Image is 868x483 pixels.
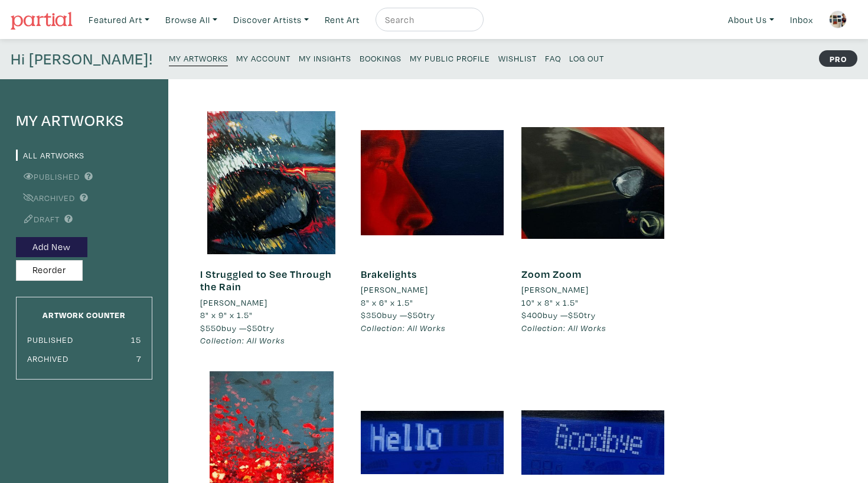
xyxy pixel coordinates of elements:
small: Log Out [569,53,604,64]
a: Brakelights [361,267,417,281]
h4: Hi [PERSON_NAME]! [11,50,153,69]
small: My Public Profile [410,53,490,64]
small: My Artworks [169,53,228,64]
a: My Account [236,50,291,66]
span: 8" x 6" x 1.5" [361,297,413,308]
span: buy — try [521,309,596,320]
span: $400 [521,309,543,320]
small: 7 [136,353,141,364]
em: Collection: All Works [200,335,285,346]
span: $350 [361,309,382,320]
a: About Us [723,8,779,32]
h4: My Artworks [16,111,152,130]
small: Archived [27,353,68,364]
a: All Artworks [16,150,84,161]
li: [PERSON_NAME] [521,283,589,296]
small: My Insights [299,53,351,64]
button: Add New [16,237,87,258]
em: Collection: All Works [521,322,606,333]
small: Artwork Counter [43,309,126,320]
span: $550 [200,322,221,333]
li: [PERSON_NAME] [200,296,267,309]
small: Bookings [360,53,402,64]
a: Draft [16,213,60,225]
a: FAQ [545,50,561,66]
a: Browse All [160,8,223,32]
small: FAQ [545,53,561,64]
strong: PRO [819,50,857,67]
img: phpThumb.php [829,11,847,28]
span: $50 [568,309,584,320]
a: Published [16,171,80,182]
small: Published [27,334,73,345]
a: Inbox [785,8,818,32]
span: $50 [407,309,423,320]
small: Wishlist [498,53,537,64]
span: 10" x 8" x 1.5" [521,297,579,308]
a: Log Out [569,50,604,66]
button: Reorder [16,260,83,281]
input: Search [384,12,472,27]
a: [PERSON_NAME] [521,283,664,296]
span: $50 [247,322,263,333]
span: 8" x 9" x 1.5" [200,309,253,320]
a: [PERSON_NAME] [361,283,504,296]
span: buy — try [361,309,435,320]
a: My Insights [299,50,351,66]
small: 15 [131,334,141,345]
a: My Artworks [169,50,228,66]
a: Wishlist [498,50,537,66]
a: Archived [16,192,75,203]
a: Bookings [360,50,402,66]
a: Featured Art [83,8,155,32]
em: Collection: All Works [361,322,446,333]
li: [PERSON_NAME] [361,283,428,296]
small: My Account [236,53,291,64]
a: Discover Artists [228,8,314,32]
a: I Struggled to See Through the Rain [200,267,332,294]
a: Rent Art [319,8,365,32]
a: [PERSON_NAME] [200,296,343,309]
a: My Public Profile [410,50,490,66]
span: buy — try [200,322,275,333]
a: Zoom Zoom [521,267,582,281]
